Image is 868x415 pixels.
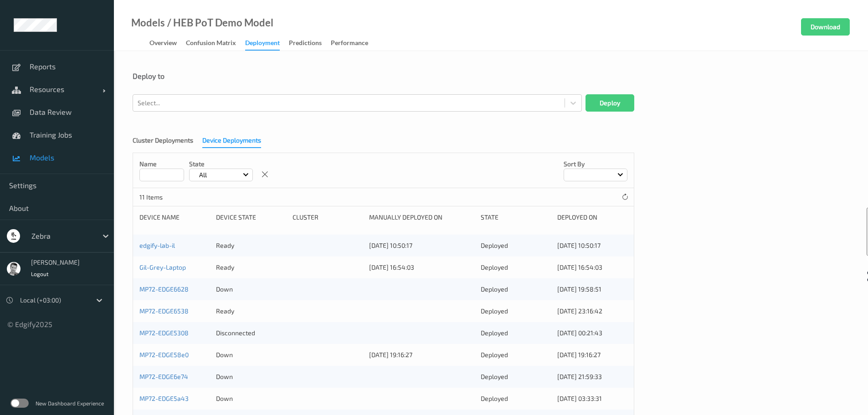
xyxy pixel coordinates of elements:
[139,213,210,222] div: Device Name
[289,37,331,50] a: Predictions
[557,285,601,293] span: [DATE] 19:58:51
[139,395,189,402] a: MP72-EDGE5a43
[331,38,368,50] div: Performance
[557,351,601,359] span: [DATE] 19:16:27
[801,18,850,36] button: Download
[481,350,551,359] div: Deployed
[202,136,270,144] a: Device Deployments
[165,18,273,27] div: / HEB PoT Demo Model
[245,38,280,51] div: Deployment
[216,372,286,381] div: Down
[139,263,186,271] a: Gil-Grey-Laptop
[133,136,193,147] div: Cluster Deployments
[557,373,602,380] span: [DATE] 21:59:33
[369,263,414,271] span: [DATE] 16:54:03
[481,328,551,338] div: Deployed
[139,159,184,169] p: Name
[189,159,253,169] p: State
[369,241,412,249] span: [DATE] 10:50:17
[216,328,286,338] div: Disconnected
[202,136,261,148] div: Device Deployments
[557,395,602,402] span: [DATE] 03:33:31
[481,394,551,403] div: Deployed
[557,241,601,249] span: [DATE] 10:50:17
[557,213,627,222] div: Deployed on
[131,18,165,27] a: Models
[369,351,412,359] span: [DATE] 19:16:27
[196,170,210,179] p: All
[139,329,189,337] a: MP72-EDGE5308
[245,37,289,51] a: Deployment
[133,72,849,81] div: Deploy to
[186,38,236,50] div: Confusion matrix
[139,193,208,202] p: 11 Items
[139,241,175,249] a: edgify-lab-il
[289,38,322,50] div: Predictions
[481,307,551,316] div: Deployed
[331,37,377,50] a: Performance
[586,94,634,112] button: Deploy
[139,285,189,293] a: MP72-EDGE6628
[133,136,202,144] a: Cluster Deployments
[216,394,286,403] div: Down
[149,38,177,50] div: Overview
[564,159,627,169] p: Sort by
[139,307,189,315] a: MP72-EDGE6538
[369,213,474,222] div: Manually deployed on
[481,285,551,294] div: Deployed
[216,263,286,272] div: Ready
[139,351,189,359] a: MP72-EDGE58e0
[216,307,286,316] div: Ready
[216,241,286,250] div: Ready
[216,350,286,359] div: Down
[293,213,363,222] div: Cluster
[481,213,551,222] div: State
[557,263,602,271] span: [DATE] 16:54:03
[557,329,602,337] span: [DATE] 00:21:43
[149,37,186,50] a: Overview
[216,285,286,294] div: Down
[481,263,551,272] div: Deployed
[139,373,188,380] a: MP72-EDGE6e74
[557,307,602,315] span: [DATE] 23:16:42
[186,37,245,50] a: Confusion matrix
[481,372,551,381] div: Deployed
[481,241,551,250] div: Deployed
[216,213,286,222] div: Device state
